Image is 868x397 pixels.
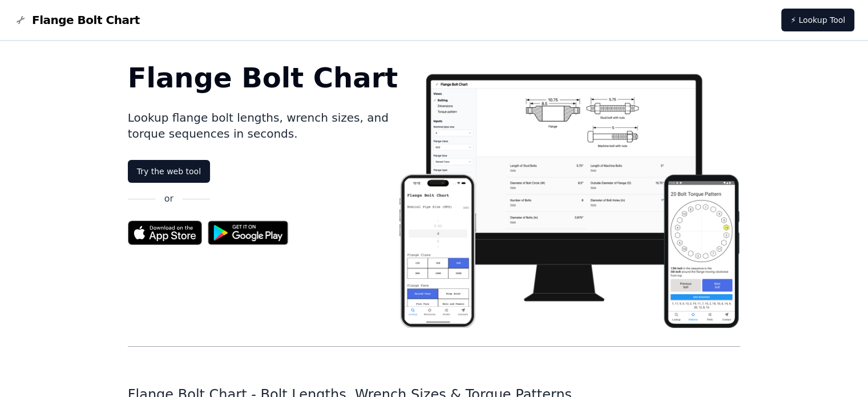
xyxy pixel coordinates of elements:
[32,12,140,28] span: Flange Bolt Chart
[398,64,740,328] img: Flange bolt chart app screenshot
[14,12,140,28] a: Flange Bolt Chart LogoFlange Bolt Chart
[14,13,27,27] img: Flange Bolt Chart Logo
[128,160,210,183] a: Try the web tool
[128,64,398,91] h1: Flange Bolt Chart
[781,9,854,31] a: ⚡ Lookup Tool
[128,110,398,142] p: Lookup flange bolt lengths, wrench sizes, and torque sequences in seconds.
[164,192,173,206] p: or
[202,215,294,251] img: Get it on Google Play
[128,220,202,245] img: App Store badge for the Flange Bolt Chart app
